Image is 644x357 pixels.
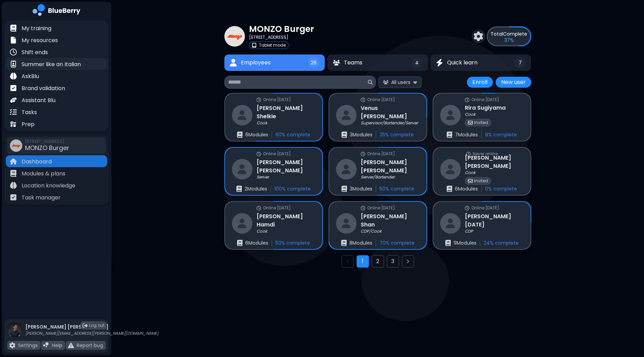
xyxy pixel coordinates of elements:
[236,186,242,192] img: enrollments
[249,35,288,40] p: [STREET_ADDRESS]
[380,240,414,246] p: 70 % complete
[22,36,58,45] p: My resources
[245,132,268,138] p: 6 Module s
[10,97,17,103] img: file icon
[10,85,17,91] img: file icon
[367,97,395,102] p: Online [DATE]
[447,186,452,192] img: enrollments
[22,48,48,57] p: Shift ends
[413,79,417,85] img: expand
[257,152,261,156] img: online status
[259,42,286,48] p: Tablet mode
[224,26,245,47] img: company thumbnail
[25,324,159,330] p: [PERSON_NAME] [PERSON_NAME]
[466,152,471,156] img: online status
[25,139,69,144] span: [STREET_ADDRESS]
[361,206,365,210] img: online status
[10,194,17,201] img: file icon
[52,342,62,348] p: Help
[333,60,340,65] img: Teams
[474,32,483,41] img: settings
[431,54,531,71] button: Quick learnQuick learn7
[77,342,103,348] p: Report bug
[9,342,15,348] img: file icon
[357,255,369,268] button: Go to page 1
[474,178,488,184] p: Invited
[230,59,237,67] img: Employees
[367,205,395,211] p: Online [DATE]
[257,229,267,234] p: Cook
[415,60,419,66] span: 4
[387,255,399,268] button: Go to page 3
[43,342,49,348] img: file icon
[10,170,17,177] img: file icon
[468,178,473,183] img: invited
[336,159,357,180] img: restaurant
[10,25,17,32] img: file icon
[249,23,314,35] p: MONZO Burger
[22,84,65,93] p: Brand validation
[257,98,261,102] img: online status
[25,331,159,336] p: [PERSON_NAME][EMAIL_ADDRESS][PERSON_NAME][DOMAIN_NAME]
[391,79,410,85] span: All users
[237,132,243,138] img: enrollments
[440,105,461,125] img: restaurant
[361,158,420,175] h3: [PERSON_NAME] [PERSON_NAME]
[445,240,451,246] img: enrollments
[25,144,69,152] span: MONZO Burger
[22,72,39,81] p: AskBlu
[83,323,88,328] img: logout
[436,59,443,67] img: Quick learn
[344,59,362,67] span: Teams
[465,170,475,175] p: Cook
[433,147,531,196] a: online statusNever onlinerestaurant[PERSON_NAME] [PERSON_NAME]CookinvitedInvitedenrollments6Modul...
[440,159,461,180] img: restaurant
[327,54,428,71] button: TeamsTeams4
[10,158,17,165] img: file icon
[245,186,267,192] p: 2 Module s
[433,201,531,250] a: online statusOnline [DATE]restaurant[PERSON_NAME] [DATE]CDPenrollments9Modules24% complete
[257,206,261,210] img: online status
[10,139,22,152] img: company thumbnail
[465,98,469,102] img: online status
[342,132,347,138] img: enrollments
[263,97,291,102] p: Online [DATE]
[311,60,317,66] span: 26
[224,93,323,141] a: online statusOnline [DATE]restaurant[PERSON_NAME] ShelkieCookenrollments6Modules60% complete
[249,41,314,49] a: tabletTablet mode
[491,31,527,37] p: Complete
[471,97,499,102] p: Online [DATE]
[361,120,418,126] p: Supervisor/Bartender/Server
[22,170,65,178] p: Modules & plans
[22,120,35,128] p: Prep
[473,151,498,157] p: Never online
[336,105,357,125] img: restaurant
[465,154,524,170] h3: [PERSON_NAME] [PERSON_NAME]
[245,240,268,246] p: 6 Module s
[379,76,422,88] button: All users
[474,120,488,125] p: Invited
[455,186,478,192] p: 6 Module s
[350,132,372,138] p: 3 Module s
[368,80,373,85] img: search icon
[361,98,365,102] img: online status
[275,132,310,138] p: 60 % complete
[361,229,382,234] p: CDP/Cook
[257,174,269,180] p: Server
[454,240,476,246] p: 9 Module s
[257,104,315,121] h3: [PERSON_NAME] Shelkie
[485,132,517,138] p: 8 % complete
[274,186,311,192] p: 100 % complete
[329,93,427,141] a: online statusOnline [DATE]restaurantVenus [PERSON_NAME]Supervisor/Bartender/Serverenrollments3Mod...
[465,104,506,112] h3: Rira Sugiyama
[22,158,52,166] p: Dashboard
[18,342,38,348] p: Settings
[467,77,493,88] button: Enroll
[275,240,310,246] p: 50 % complete
[491,30,503,37] span: Total
[336,213,357,234] img: restaurant
[350,186,372,192] p: 3 Module s
[361,174,395,180] p: Server/Bartender
[257,120,267,126] p: Cook
[465,112,475,117] p: Cook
